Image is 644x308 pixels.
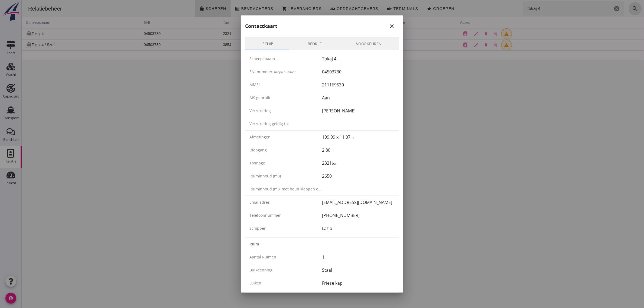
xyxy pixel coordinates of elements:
[405,6,410,11] i: star
[197,39,250,50] td: 3854
[389,23,395,30] i: close
[219,7,252,11] span: Bevrachters
[197,17,250,28] th: ton
[184,7,205,11] span: Schepen
[322,280,395,286] div: Friese kap
[330,148,334,153] small: m
[249,186,322,192] div: Ruiminhoud (m3, met beun kleppen open)
[366,17,434,28] th: breedte
[290,37,339,50] a: Bedrijf
[249,173,322,179] div: Ruiminhoud (m3)
[322,254,395,260] div: 1
[322,95,395,101] div: Aan
[118,39,197,50] td: 04503730
[441,43,446,47] i: contacts
[249,280,261,286] span: Luiken
[322,212,395,219] div: [PHONE_NUMBER]
[261,6,265,11] i: shopping_cart
[249,121,322,127] div: Verzekering geldig tot
[472,31,477,36] i: attach_file
[178,6,183,11] i: directions_boat
[249,56,322,61] div: Scheepsnaam
[249,108,322,114] div: Verzekering
[322,267,395,273] div: Staal
[322,134,395,140] div: 109.99 x 11.07
[441,31,446,36] i: contacts
[249,160,322,166] div: Tonnage
[303,39,366,50] td: 186,4
[462,43,466,47] i: delete
[322,160,395,166] div: 2321
[249,267,272,273] span: Buikdenning
[249,241,259,247] strong: Ruim
[322,147,395,153] div: 2.80
[483,31,487,36] i: warning
[266,7,300,11] span: Leveranciers
[372,7,397,11] span: Terminals
[366,39,434,50] td: 11,35
[322,225,395,232] div: Lazlo
[4,31,10,37] i: directions_boat
[462,32,466,36] i: delete
[322,56,395,62] div: Tokaj 4
[303,28,366,39] td: 109,99
[322,173,395,179] div: 2650
[249,254,276,260] span: Aantal ruimen
[411,7,433,11] span: Groepen
[250,17,303,28] th: m3
[483,43,487,47] i: warning
[245,22,277,30] h2: Contactkaart
[434,17,622,28] th: acties
[592,5,599,12] i: Wis Zoeken...
[249,95,322,100] div: AIS gebruik
[4,42,10,48] i: directions_boat
[322,82,395,88] div: 211169530
[303,17,366,28] th: lengte
[332,161,337,166] small: ton
[249,199,322,205] div: Emailadres
[249,212,322,218] div: Telefoonnummer
[452,43,457,47] i: edit
[366,6,370,11] i: front_loader
[322,69,395,75] div: 04503730
[322,108,395,114] div: [PERSON_NAME]
[249,134,322,140] div: Afmetingen
[322,199,395,206] div: [EMAIL_ADDRESS][DOMAIN_NAME]
[118,28,197,39] td: 04503730
[610,5,617,12] i: search
[213,6,218,11] i: business
[350,135,354,140] small: m
[339,37,399,50] a: Voorkeuren
[249,147,322,153] div: Diepgang
[315,7,357,11] span: Opdrachtgevers
[249,225,322,231] div: Schipper
[309,6,314,11] i: groups
[249,69,322,74] div: ENI nummer
[249,82,322,87] div: MMSI
[197,28,250,39] td: 2321
[250,28,303,39] td: 2650
[452,31,457,36] i: edit
[2,5,45,12] div: Relatiebeheer
[245,37,290,50] a: Schip
[472,43,477,47] i: attach_file
[118,17,197,28] th: ENI
[366,28,434,39] td: 11,07
[272,70,296,74] small: Europa nummer
[250,39,303,50] td: 4350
